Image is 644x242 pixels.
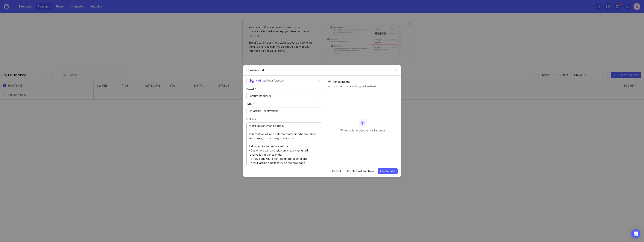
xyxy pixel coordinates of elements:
[340,129,385,132] p: Write a title to discover similar posts
[328,85,398,88] p: Add a vote to an existing post instead
[249,109,320,113] input: Short, descriptive title
[246,68,264,72] h2: Create Post
[330,168,343,174] button: Cancel
[246,88,256,91] span: Board (required)
[249,78,254,83] div: N
[252,81,255,84] img: member badge
[378,168,398,174] button: Create Post
[246,102,255,106] span: Title (required)
[249,124,320,165] textarea: With this feature, it will be able for customers to un-assign a reservation from a room, making t...
[332,169,341,173] span: Cancel
[256,79,263,82] span: Nadja
[328,80,398,84] h3: Similar posts
[380,169,395,173] span: Create Post
[246,117,322,121] label: Details
[345,168,376,174] button: Create Post and New
[631,229,640,238] div: Open Intercom Messenger
[347,169,374,173] span: Create Post and New
[249,94,271,98] div: Feature Requests
[263,79,285,83] div: at RoomRaccoon
[394,68,398,72] button: Close create post modal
